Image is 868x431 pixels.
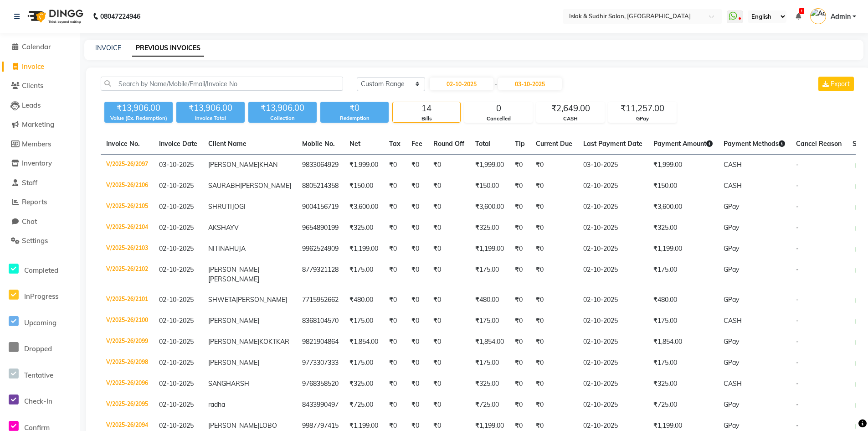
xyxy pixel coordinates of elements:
[648,290,718,311] td: ₹480.00
[297,374,344,395] td: 9768358520
[724,379,742,388] span: CASH
[796,182,799,190] span: -
[530,353,578,374] td: ₹0
[509,311,530,332] td: ₹0
[470,218,509,239] td: ₹325.00
[509,353,530,374] td: ₹0
[101,353,154,374] td: V/2025-26/2098
[384,311,406,332] td: ₹0
[530,176,578,197] td: ₹0
[578,218,648,239] td: 02-10-2025
[159,244,194,253] span: 02-10-2025
[648,239,718,260] td: ₹1,199.00
[465,102,532,115] div: 0
[384,374,406,395] td: ₹0
[470,332,509,353] td: ₹1,854.00
[470,311,509,332] td: ₹175.00
[248,114,317,122] div: Collection
[530,218,578,239] td: ₹0
[648,374,718,395] td: ₹325.00
[724,223,739,232] span: GPay
[248,102,317,114] div: ₹13,906.00
[2,119,77,130] a: Marketing
[648,395,718,415] td: ₹725.00
[384,395,406,415] td: ₹0
[433,140,464,148] span: Round Off
[509,395,530,415] td: ₹0
[406,239,428,260] td: ₹0
[2,81,77,91] a: Clients
[406,332,428,353] td: ₹0
[509,218,530,239] td: ₹0
[406,155,428,176] td: ₹0
[724,400,739,409] span: GPay
[159,182,194,190] span: 02-10-2025
[578,155,648,176] td: 03-10-2025
[259,421,277,430] span: LOBO
[796,296,799,304] span: -
[159,265,194,274] span: 02-10-2025
[796,244,799,253] span: -
[470,353,509,374] td: ₹175.00
[724,265,739,274] span: GPay
[724,182,742,190] span: CASH
[384,197,406,218] td: ₹0
[831,80,850,88] span: Export
[344,353,384,374] td: ₹175.00
[344,395,384,415] td: ₹725.00
[796,379,799,388] span: -
[384,353,406,374] td: ₹0
[22,159,52,167] span: Inventory
[428,290,470,311] td: ₹0
[106,140,140,148] span: Invoice No.
[724,296,739,304] span: GPay
[428,218,470,239] td: ₹0
[344,155,384,176] td: ₹1,999.00
[515,140,525,148] span: Tip
[225,244,246,253] span: AHUJA
[724,421,739,430] span: GPay
[470,395,509,415] td: ₹725.00
[384,218,406,239] td: ₹0
[101,290,154,311] td: V/2025-26/2101
[297,395,344,415] td: 8433990497
[208,317,259,325] span: [PERSON_NAME]
[470,239,509,260] td: ₹1,199.00
[234,223,239,232] span: V
[208,223,234,232] span: AKSHAY
[406,260,428,290] td: ₹0
[509,239,530,260] td: ₹0
[537,115,604,123] div: CASH
[406,311,428,332] td: ₹0
[536,140,572,148] span: Current Due
[393,115,460,123] div: Bills
[530,332,578,353] td: ₹0
[22,120,54,129] span: Marketing
[101,176,154,197] td: V/2025-26/2106
[259,338,289,346] span: KOKTKAR
[384,239,406,260] td: ₹0
[428,353,470,374] td: ₹0
[428,374,470,395] td: ₹0
[430,78,493,90] input: Start Date
[208,338,259,346] span: [PERSON_NAME]
[159,296,194,304] span: 02-10-2025
[384,290,406,311] td: ₹0
[428,176,470,197] td: ₹0
[2,178,77,188] a: Staff
[344,197,384,218] td: ₹3,600.00
[159,379,194,388] span: 02-10-2025
[406,290,428,311] td: ₹0
[475,140,491,148] span: Total
[159,140,197,148] span: Invoice Date
[208,140,247,148] span: Client Name
[297,311,344,332] td: 8368104570
[240,182,291,190] span: [PERSON_NAME]
[724,203,739,211] span: GPay
[796,140,842,148] span: Cancel Reason
[384,332,406,353] td: ₹0
[509,155,530,176] td: ₹0
[470,176,509,197] td: ₹150.00
[2,139,77,150] a: Members
[428,155,470,176] td: ₹0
